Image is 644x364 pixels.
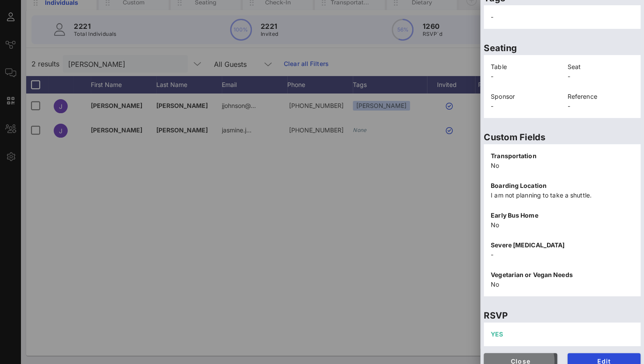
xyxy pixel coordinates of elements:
[568,101,634,111] p: -
[491,161,634,170] p: No
[491,191,634,200] p: I am not planning to take a shuttle.
[491,240,634,250] p: Severe [MEDICAL_DATA]
[491,270,634,280] p: Vegetarian or Vegan Needs
[484,41,641,55] p: Seating
[491,13,493,21] span: -
[484,309,641,322] p: RSVP
[491,92,557,101] p: Sponsor
[484,130,641,144] p: Custom Fields
[491,250,634,260] p: -
[491,330,503,338] span: YES
[568,92,634,101] p: Reference
[491,181,634,191] p: Boarding Location
[491,101,557,111] p: -
[491,151,634,161] p: Transportation
[491,211,634,220] p: Early Bus Home
[568,62,634,72] p: Seat
[491,280,634,289] p: No
[568,72,634,81] p: -
[491,72,557,81] p: -
[491,62,557,72] p: Table
[491,220,634,230] p: No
